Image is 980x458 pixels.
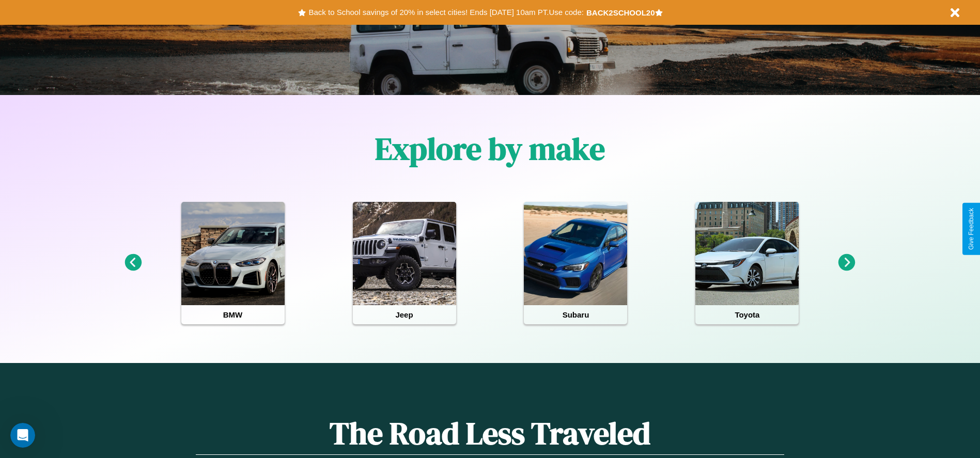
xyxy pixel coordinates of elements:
[586,8,655,17] b: BACK2SCHOOL20
[306,5,586,20] button: Back to School savings of 20% in select cities! Ends [DATE] 10am PT.Use code:
[196,412,784,455] h1: The Road Less Traveled
[524,305,627,324] h4: Subaru
[695,305,799,324] h4: Toyota
[181,305,285,324] h4: BMW
[353,305,456,324] h4: Jeep
[375,128,605,170] h1: Explore by make
[10,423,35,448] iframe: Intercom live chat
[968,208,975,250] div: Give Feedback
